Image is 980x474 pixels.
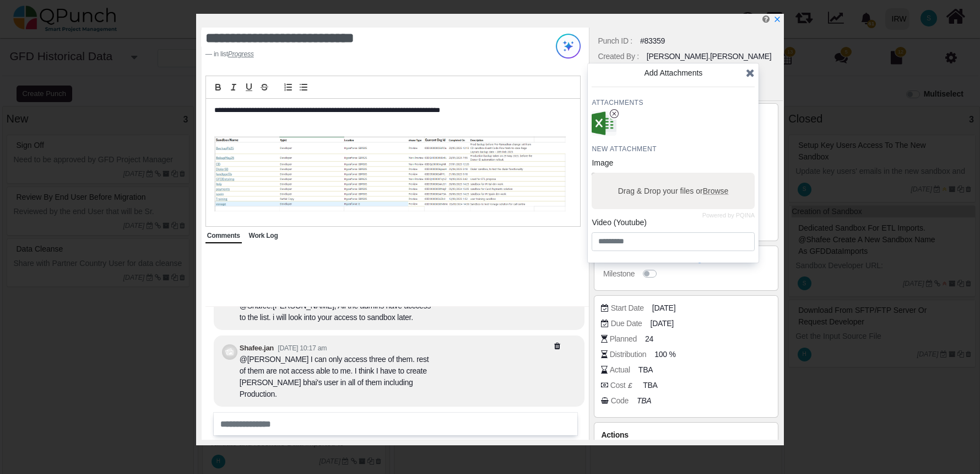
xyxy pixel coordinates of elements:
b: Shafee.jan [240,344,274,352]
div: Punch ID : [598,35,632,47]
svg: x [773,15,781,23]
span: Work Log [249,232,278,239]
span: Comments [207,232,240,239]
div: Code [611,395,629,407]
span: TBA [638,364,653,376]
div: Actual [610,364,630,376]
div: Created By : [598,51,638,62]
a: Powered by PQINA [702,213,755,218]
span: Add Attachments [644,68,702,77]
label: Video (Youtube) [592,217,647,228]
footer: in list [205,49,516,59]
i: Edit Punch [762,15,770,23]
div: Cost [610,380,635,391]
span: 24 [645,333,653,345]
label: Drag & Drop your files or [614,182,733,201]
span: [DATE] [651,318,674,329]
img: Try writing with AI [556,34,581,58]
span: [DATE] [652,302,675,314]
span: TBA [643,380,657,391]
h4: Attachments [592,98,755,107]
span: 100 % [654,349,675,360]
cite: Source Title [228,50,254,58]
h4: New Attachment [592,145,755,153]
span: Actions [601,430,628,439]
div: Due Date [611,318,642,329]
small: [DATE] 10:17 am [278,344,327,352]
u: Progress [228,50,254,58]
div: @[PERSON_NAME] I can only access three of them. rest of them are not access able to me. I think I... [240,354,432,400]
div: GFD CRM Sandbox List.xlsx [592,111,616,136]
a: x [773,15,781,24]
div: Milestone [603,268,635,280]
img: x+lnnJhARwaHAAAAABJRU5ErkJggg== [214,136,566,212]
div: #83359 [640,35,665,47]
span: Browse [703,187,729,195]
b: £ [628,381,632,390]
div: Distribution [610,349,647,360]
label: Image [592,157,613,169]
div: Start Date [611,302,644,314]
div: @Shafee.[PERSON_NAME], All the admins have acccess to the list. i will look into your access to s... [240,300,432,323]
div: [PERSON_NAME].[PERSON_NAME] [647,51,772,62]
img: avatar [592,111,616,136]
i: TBA [637,396,651,405]
svg: x circle [610,109,619,118]
div: Planned [610,333,637,345]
